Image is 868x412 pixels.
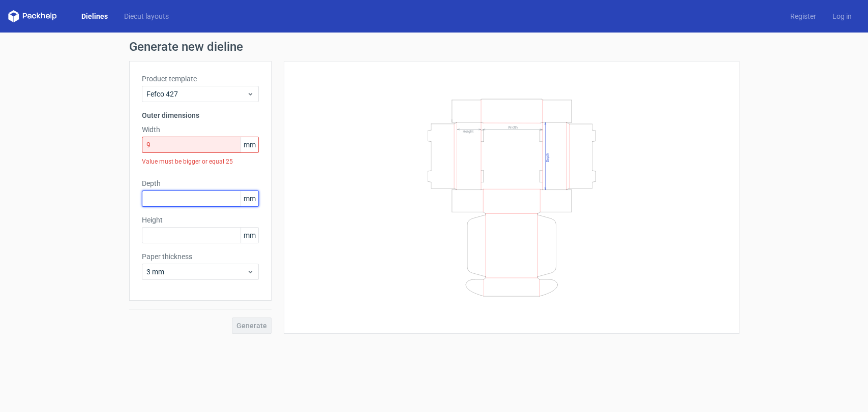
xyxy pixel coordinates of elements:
[142,251,259,262] label: Paper thickness
[545,152,549,162] text: Depth
[241,191,258,206] span: mm
[241,228,258,243] span: mm
[142,74,259,84] label: Product template
[142,153,259,170] div: Value must be bigger or equal 25
[142,215,259,225] label: Height
[129,41,739,53] h1: Generate new dieline
[142,178,259,188] label: Depth
[73,11,116,21] a: Dielines
[824,11,860,21] a: Log in
[782,11,824,21] a: Register
[142,110,259,120] h3: Outer dimensions
[508,124,518,129] text: Width
[146,267,247,277] span: 3 mm
[462,129,473,133] text: Height
[142,124,259,135] label: Width
[241,137,258,152] span: mm
[116,11,177,21] a: Diecut layouts
[146,89,247,99] span: Fefco 427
